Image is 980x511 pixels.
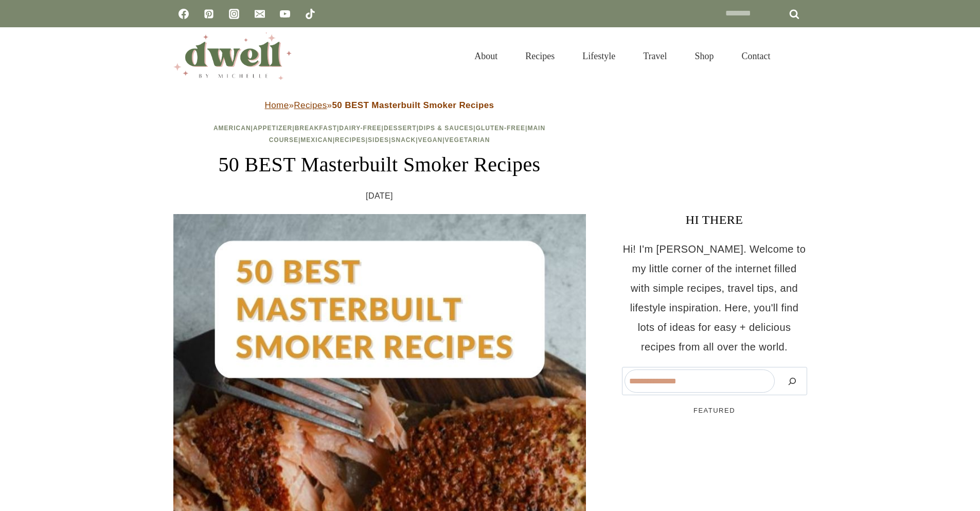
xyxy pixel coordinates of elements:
[275,4,295,24] a: YouTube
[780,369,805,393] button: Search
[790,47,807,65] button: View Search Form
[728,38,785,74] a: Contact
[339,125,381,132] a: Dairy-Free
[622,210,807,229] h3: HI THERE
[253,125,292,132] a: Appetizer
[445,136,490,144] a: Vegetarian
[419,125,473,132] a: Dips & Sauces
[476,125,525,132] a: Gluten-Free
[224,4,244,24] a: Instagram
[391,136,416,144] a: Snack
[460,38,784,74] nav: Primary Navigation
[335,136,366,144] a: Recipes
[173,149,586,180] h1: 50 BEST Masterbuilt Smoker Recipes
[629,38,681,74] a: Travel
[265,100,289,110] a: Home
[265,100,494,110] span: » »
[295,125,337,132] a: Breakfast
[300,4,320,24] a: TikTok
[366,188,393,204] time: [DATE]
[250,4,270,24] a: Email
[511,38,568,74] a: Recipes
[622,239,807,357] p: Hi! I'm [PERSON_NAME]. Welcome to my little corner of the internet filled with simple recipes, tr...
[173,4,194,24] a: Facebook
[199,4,219,24] a: Pinterest
[460,38,511,74] a: About
[368,136,389,144] a: Sides
[213,125,545,144] span: | | | | | | | | | | | | |
[213,125,251,132] a: American
[300,136,332,144] a: Mexican
[384,125,417,132] a: Dessert
[173,32,292,80] img: DWELL by michelle
[568,38,629,74] a: Lifestyle
[681,38,727,74] a: Shop
[418,136,443,144] a: Vegan
[294,100,327,110] a: Recipes
[622,406,807,416] h5: FEATURED
[332,100,494,110] strong: 50 BEST Masterbuilt Smoker Recipes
